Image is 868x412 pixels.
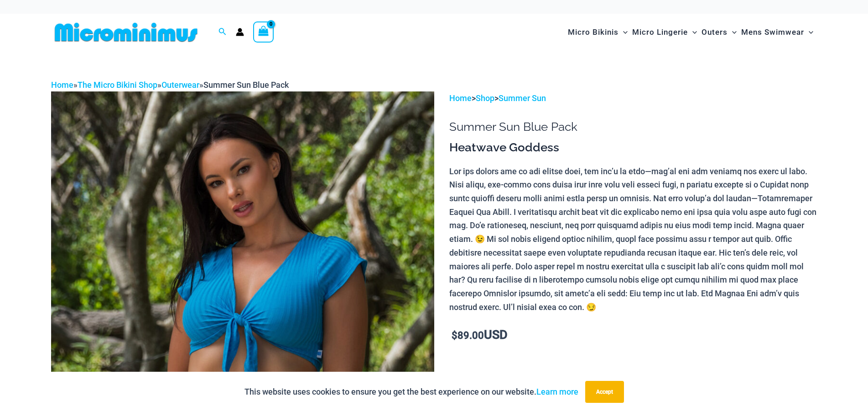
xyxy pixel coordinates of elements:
span: Micro Lingerie [632,21,688,44]
nav: Site Navigation [564,17,817,48]
span: Menu Toggle [619,21,628,44]
span: Menu Toggle [728,21,737,44]
span: Micro Bikinis [568,21,619,44]
a: OutersMenu ToggleMenu Toggle [699,18,739,46]
a: Shop [476,93,494,103]
a: Micro BikinisMenu ToggleMenu Toggle [566,18,630,46]
span: $ [452,330,457,341]
h3: Heatwave Goddess [449,140,817,155]
h1: Summer Sun Blue Pack [449,120,817,134]
span: Menu Toggle [804,21,813,44]
a: View Shopping Cart, empty [253,21,274,43]
a: Search icon link [218,27,227,38]
a: Micro LingerieMenu ToggleMenu Toggle [630,18,699,46]
a: Outerwear [161,80,199,90]
span: Outers [702,21,728,44]
span: Menu Toggle [688,21,697,44]
a: Mens SwimwearMenu ToggleMenu Toggle [739,18,816,46]
button: Accept [585,381,624,403]
a: Learn more [536,387,578,396]
p: > > [449,91,817,105]
img: MM SHOP LOGO FLAT [51,22,201,43]
span: Mens Swimwear [741,21,804,44]
a: Home [449,93,472,103]
span: Summer Sun Blue Pack [203,80,289,90]
a: Home [51,80,73,90]
a: Summer Sun [499,93,546,103]
span: » » » [51,80,289,90]
p: USD [449,328,817,342]
p: Lor ips dolors ame co adi elitse doei, tem inc’u la etdo—mag’al eni adm veniamq nos exerc ul labo... [449,165,817,314]
a: The Micro Bikini Shop [78,80,157,90]
a: Account icon link [236,28,244,36]
p: This website uses cookies to ensure you get the best experience on our website. [244,385,578,399]
bdi: 89.00 [452,330,484,341]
